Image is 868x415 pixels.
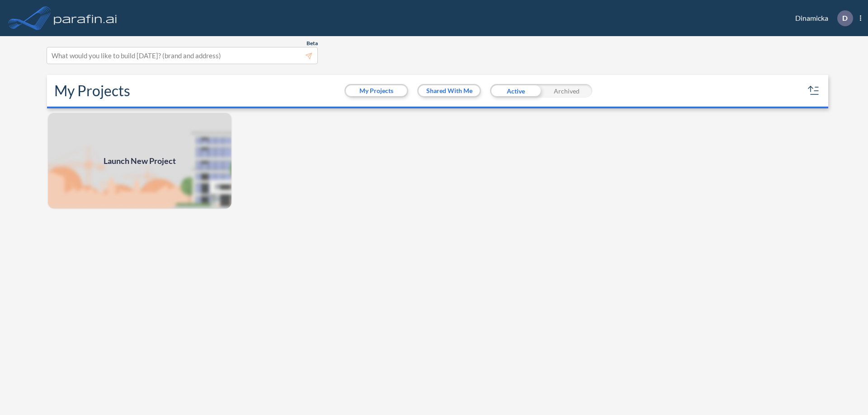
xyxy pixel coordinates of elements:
[490,84,541,98] div: Active
[807,84,821,98] button: sort
[104,155,176,167] span: Launch New Project
[47,112,232,210] a: Launch New Project
[782,10,861,26] div: Dinamicka
[541,84,592,98] div: Archived
[47,112,232,210] img: add
[842,14,848,22] p: D
[419,85,480,96] button: Shared With Me
[52,9,119,27] img: logo
[54,82,130,99] h2: My Projects
[346,85,407,96] button: My Projects
[307,40,318,47] span: Beta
